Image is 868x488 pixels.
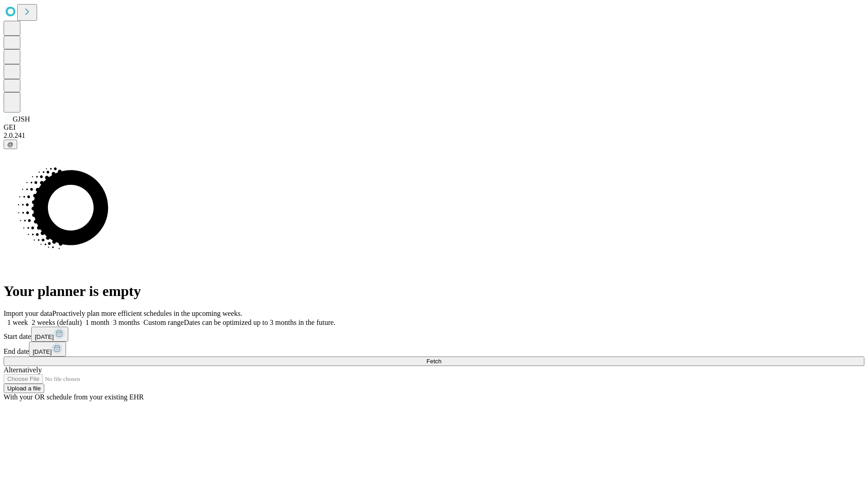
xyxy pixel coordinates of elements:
span: GJSH [13,115,30,123]
button: [DATE] [31,327,68,342]
span: With your OR schedule from your existing EHR [4,393,144,401]
button: Upload a file [4,384,44,393]
span: Import your data [4,310,52,317]
span: Custom range [143,319,184,326]
div: GEI [4,123,864,131]
div: 2.0.241 [4,131,864,140]
span: 1 week [7,319,28,326]
div: End date [4,342,864,357]
span: Dates can be optimized up to 3 months in the future. [184,319,335,326]
span: Proactively plan more efficient schedules in the upcoming weeks. [52,310,242,317]
span: Alternatively [4,366,42,374]
button: [DATE] [29,342,66,357]
button: @ [4,140,17,149]
span: 3 months [113,319,140,326]
button: Fetch [4,357,864,366]
span: 2 weeks (default) [32,319,82,326]
h1: Your planner is empty [4,283,864,300]
span: [DATE] [35,333,54,340]
span: [DATE] [33,348,52,355]
span: 1 month [85,319,109,326]
div: Start date [4,327,864,342]
span: Fetch [426,358,441,365]
span: @ [7,141,14,148]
